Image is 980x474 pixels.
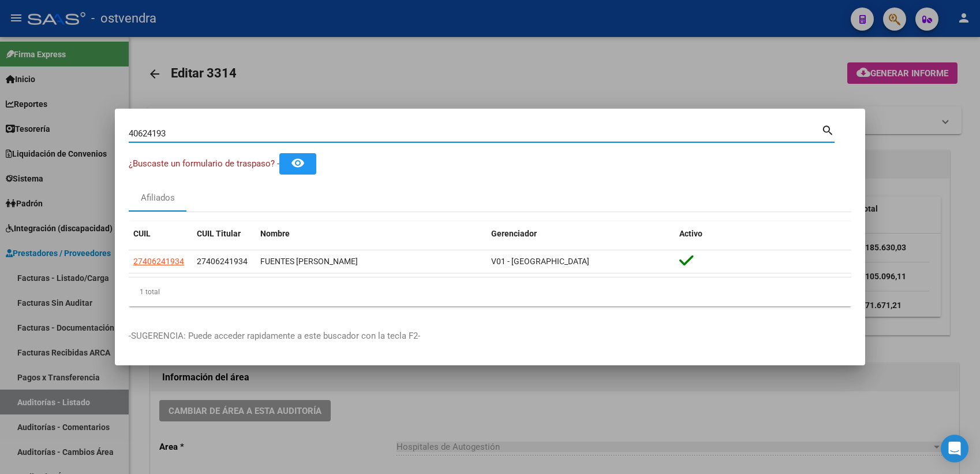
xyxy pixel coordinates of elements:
[197,229,241,238] span: CUIL Titular
[197,257,248,266] span: 27406241934
[260,229,290,238] span: Nombre
[133,257,184,266] span: 27406241934
[821,123,835,136] mat-icon: search
[192,221,256,246] datatable-header-cell: CUIL Titular
[141,191,175,205] div: Afiliados
[679,229,702,238] span: Activo
[487,221,675,246] datatable-header-cell: Gerenciador
[491,257,589,266] span: V01 - [GEOGRAPHIC_DATA]
[129,277,851,306] div: 1 total
[491,229,537,238] span: Gerenciador
[133,229,151,238] span: CUIL
[941,435,968,462] div: Open Intercom Messenger
[675,221,851,246] datatable-header-cell: Activo
[256,221,487,246] datatable-header-cell: Nombre
[291,156,305,170] mat-icon: remove_red_eye
[260,255,482,268] div: FUENTES [PERSON_NAME]
[129,329,851,343] p: -SUGERENCIA: Puede acceder rapidamente a este buscador con la tecla F2-
[129,221,192,246] datatable-header-cell: CUIL
[129,158,279,169] span: ¿Buscaste un formulario de traspaso? -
